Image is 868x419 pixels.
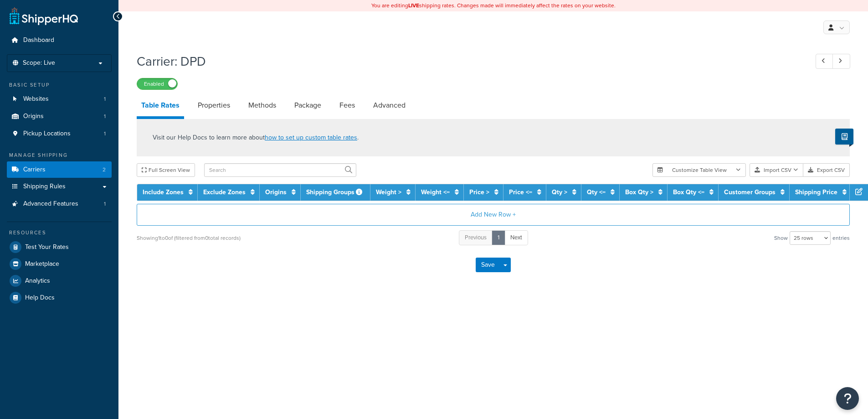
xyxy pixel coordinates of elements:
button: Show Help Docs [835,129,853,145]
a: Dashboard [7,32,112,49]
a: Previous [459,230,493,245]
a: Previous Record [816,54,833,69]
a: Box Qty > [625,187,653,197]
div: Showing 1 to 0 of (filtered from 0 total records) [137,232,241,244]
a: how to set up custom table rates [265,133,357,142]
a: Qty > [552,187,567,197]
a: Next [504,230,528,245]
button: Customize Table View [652,163,746,177]
button: Full Screen View [137,163,195,177]
a: Carriers2 [7,161,112,178]
a: Price > [469,187,489,197]
span: Next [510,233,522,242]
a: Shipping Rules [7,178,112,195]
li: Origins [7,108,112,125]
a: Test Your Rates [7,239,112,255]
span: Previous [465,233,487,242]
span: Help Docs [25,294,55,302]
a: Pickup Locations1 [7,125,112,142]
span: 1 [104,130,106,138]
a: Marketplace [7,256,112,272]
a: Properties [193,94,235,116]
span: 1 [104,113,106,120]
button: Add New Row + [137,204,850,226]
a: Exclude Zones [203,187,246,197]
span: Scope: Live [23,59,55,67]
button: Save [476,258,500,272]
span: Advanced Features [23,200,78,208]
h1: Carrier: DPD [137,52,799,70]
label: Enabled [137,78,177,89]
a: Help Docs [7,290,112,306]
span: Carriers [23,166,46,174]
a: 1 [492,230,505,245]
span: Websites [23,95,49,103]
a: Next Record [832,54,850,69]
a: Shipping Price [795,187,837,197]
a: Weight > [376,187,401,197]
a: Customer Groups [724,187,776,197]
input: Search [204,163,356,177]
a: Origins1 [7,108,112,125]
div: Basic Setup [7,81,112,89]
a: Weight <= [421,187,450,197]
a: Qty <= [587,187,606,197]
span: Test Your Rates [25,243,69,251]
div: Manage Shipping [7,151,112,159]
a: Package [290,94,326,116]
button: Open Resource Center [836,387,859,410]
li: Carriers [7,161,112,178]
li: Advanced Features [7,196,112,212]
span: 1 [104,200,106,208]
p: Visit our Help Docs to learn more about . [153,133,359,143]
button: Import CSV [750,163,803,177]
a: Box Qty <= [673,187,704,197]
li: Websites [7,91,112,108]
span: 1 [104,95,106,103]
a: Include Zones [143,187,184,197]
span: Dashboard [23,36,54,44]
a: Analytics [7,273,112,289]
b: LIVE [408,1,419,10]
span: entries [832,232,850,244]
span: Pickup Locations [23,130,71,138]
a: Origins [265,187,287,197]
div: Resources [7,229,112,237]
span: Shipping Rules [23,183,66,191]
button: Export CSV [803,163,850,177]
span: Show [774,232,788,244]
a: Methods [244,94,281,116]
span: Marketplace [25,260,59,268]
th: Shipping Groups [301,184,370,201]
span: Analytics [25,277,50,285]
span: Origins [23,113,44,120]
a: Fees [335,94,360,116]
a: Websites1 [7,91,112,108]
li: Pickup Locations [7,125,112,142]
a: Advanced Features1 [7,196,112,212]
a: Table Rates [137,94,184,119]
a: Price <= [509,187,532,197]
a: Advanced [369,94,410,116]
span: 2 [103,166,106,174]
